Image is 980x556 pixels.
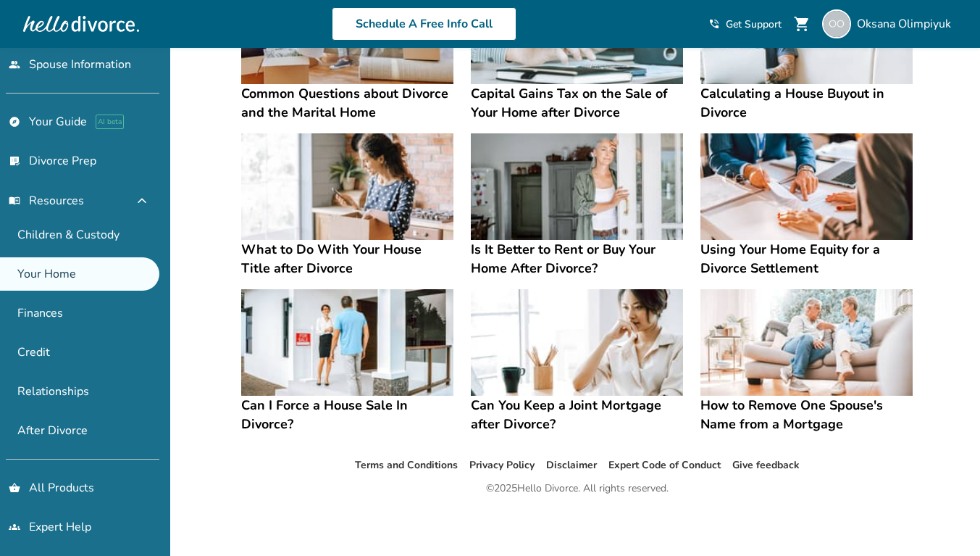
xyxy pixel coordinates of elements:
[908,486,980,556] iframe: Chat Widget
[471,133,683,240] img: Is It Better to Rent or Buy Your Home After Divorce?
[241,84,453,122] h4: Common Questions about Divorce and the Marital Home
[471,133,683,278] a: Is It Better to Rent or Buy Your Home After Divorce?Is It Better to Rent or Buy Your Home After D...
[700,133,913,240] img: Using Your Home Equity for a Divorce Settlement
[700,133,913,278] a: Using Your Home Equity for a Divorce SettlementUsing Your Home Equity for a Divorce Settlement
[708,18,720,30] span: phone_in_talk
[9,521,20,533] span: groups
[241,240,453,278] h4: What to Do With Your House Title after Divorce
[857,16,957,32] span: Oksana Olimpiyuk
[471,240,683,278] h4: Is It Better to Rent or Buy Your Home After Divorce?
[700,396,913,433] h4: How to Remove One Spouse's Name from a Mortgage
[133,192,151,209] span: expand_less
[241,289,453,433] a: Can I Force a House Sale In Divorce?Can I Force a House Sale In Divorce?
[700,289,913,396] img: How to Remove One Spouse's Name from a Mortgage
[96,115,124,129] span: AI beta
[9,116,20,128] span: explore
[241,133,453,278] a: What to Do With Your House Title after DivorceWhat to Do With Your House Title after Divorce
[793,15,811,33] span: shopping_cart
[9,193,84,209] span: Resources
[732,457,800,474] li: Give feedback
[471,289,683,396] img: Can You Keep a Joint Mortgage after Divorce?
[471,84,683,122] h4: Capital Gains Tax on the Sale of Your Home after Divorce
[9,482,20,494] span: shopping_basket
[700,84,913,122] h4: Calculating a House Buyout in Divorce
[241,289,453,396] img: Can I Force a House Sale In Divorce?
[700,240,913,278] h4: Using Your Home Equity for a Divorce Settlement
[241,396,453,433] h4: Can I Force a House Sale In Divorce?
[708,17,782,31] a: phone_in_talkGet Support
[700,289,913,433] a: How to Remove One Spouse's Name from a MortgageHow to Remove One Spouse's Name from a Mortgage
[241,133,453,240] img: What to Do With Your House Title after Divorce
[9,195,20,207] span: menu_book
[9,59,20,70] span: people
[471,289,683,433] a: Can You Keep a Joint Mortgage after Divorce?Can You Keep a Joint Mortgage after Divorce?
[822,9,851,38] img: oolimpiyuk@gmail.com
[546,457,597,474] li: Disclaimer
[608,458,721,472] a: Expert Code of Conduct
[9,155,20,167] span: list_alt_check
[726,17,782,31] span: Get Support
[486,480,669,497] div: © 2025 Hello Divorce. All rights reserved.
[332,7,516,41] a: Schedule A Free Info Call
[471,396,683,433] h4: Can You Keep a Joint Mortgage after Divorce?
[355,458,458,472] a: Terms and Conditions
[469,458,535,472] a: Privacy Policy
